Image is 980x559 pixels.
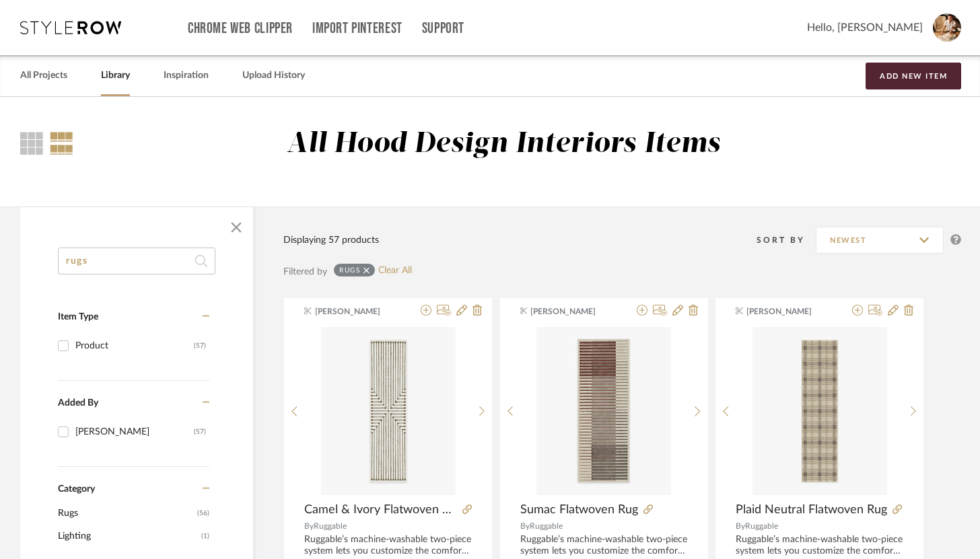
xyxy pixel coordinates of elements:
img: Camel & Ivory Flatwoven Rug [321,327,456,495]
img: avatar [933,13,961,42]
div: Ruggable’s machine-washable two-piece system lets you customize the comfort for every space. Simp... [520,534,688,557]
div: (57) [194,421,206,443]
a: Import Pinterest [312,23,403,34]
span: Ruggable [530,522,563,530]
span: [PERSON_NAME] [530,305,615,318]
span: Rugs [58,502,194,525]
img: Sumac Flatwoven Rug [536,327,671,495]
div: Filtered by [283,264,327,279]
span: Item Type [58,312,98,322]
div: All Hood Design Interiors Items [287,127,720,161]
span: (56) [197,502,209,524]
span: Hello, [PERSON_NAME] [807,20,923,36]
span: Ruggable [745,522,778,530]
span: By [520,522,530,530]
span: Ruggable [314,522,347,530]
a: All Projects [20,67,67,85]
img: Plaid Neutral Flatwoven Rug [753,327,887,495]
input: Search within 57 results [58,248,215,274]
button: Close [223,214,250,241]
a: Support [422,23,464,34]
span: Added By [58,398,98,408]
span: Lighting [58,525,198,548]
a: Chrome Web Clipper [188,23,293,34]
span: [PERSON_NAME] [315,305,400,318]
button: Add New Item [866,63,961,89]
span: By [736,522,745,530]
div: Sort By [757,233,816,247]
div: (57) [194,335,206,357]
span: Sumac Flatwoven Rug [520,502,638,517]
div: Product [75,335,194,357]
span: [PERSON_NAME] [746,305,831,318]
a: Inspiration [164,67,209,85]
div: [PERSON_NAME] [75,421,194,443]
div: Ruggable’s machine-washable two-piece system lets you customize the comfort for every space. Simp... [304,534,472,557]
div: Ruggable’s machine-washable two-piece system lets you customize the comfort for every space. Simp... [736,534,903,557]
span: Category [58,484,95,495]
a: Clear All [378,265,412,276]
a: Library [101,67,130,85]
span: Camel & Ivory Flatwoven Rug [304,502,457,517]
div: rugs [339,266,360,274]
a: Upload History [242,67,305,85]
span: (1) [201,525,209,547]
div: Displaying 57 products [283,233,379,248]
span: By [304,522,314,530]
span: Plaid Neutral Flatwoven Rug [736,502,887,517]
